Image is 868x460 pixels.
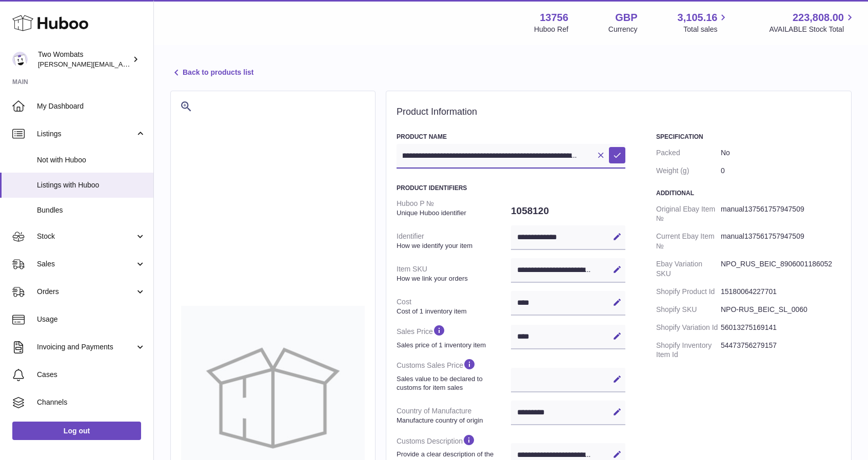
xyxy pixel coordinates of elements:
dt: Country of Manufacture [397,402,511,429]
dd: 54473756279157 [721,337,841,364]
span: Listings with Huboo [37,180,146,190]
div: Huboo Ref [534,25,568,34]
strong: How we link your orders [397,274,508,283]
dd: 1058120 [511,200,625,222]
a: Back to products list [170,67,253,79]
dd: NPO-RUS_BEIC_SL_0060 [721,301,841,319]
dt: Item SKU [397,260,511,287]
h3: Specification [656,133,841,141]
dt: Cost [397,293,511,320]
dt: Shopify Inventory Item Id [656,337,721,364]
img: adam.randall@twowombats.com [12,52,28,67]
span: My Dashboard [37,101,146,111]
dd: NPO_RUS_BEIC_8906001186052 [721,255,841,283]
dt: Original Ebay Item № [656,200,721,228]
span: Channels [37,398,146,407]
dd: 56013275169141 [721,319,841,337]
dd: No [721,144,841,162]
dt: Current Ebay Item № [656,227,721,255]
a: Log out [12,422,141,440]
strong: Cost of 1 inventory item [397,307,508,316]
a: 223,808.00 AVAILABLE Stock Total [769,11,856,34]
h3: Product Name [397,133,625,141]
dd: 0 [721,162,841,180]
span: Not with Huboo [37,155,146,165]
dt: Shopify Product Id [656,283,721,301]
dt: Sales Price [397,320,511,353]
strong: GBP [615,11,637,25]
strong: Sales value to be declared to customs for item sales [397,374,508,392]
span: [PERSON_NAME][EMAIL_ADDRESS][PERSON_NAME][DOMAIN_NAME] [38,60,261,68]
strong: Sales price of 1 inventory item [397,341,508,350]
span: Invoicing and Payments [37,342,135,352]
span: Sales [37,259,135,269]
a: 3,105.16 Total sales [678,11,729,34]
span: Bundles [37,205,146,215]
span: 3,105.16 [678,11,718,25]
dt: Identifier [397,227,511,254]
h3: Additional [656,189,841,197]
dd: 15180064227701 [721,283,841,301]
strong: Unique Huboo identifier [397,208,508,218]
span: Orders [37,287,135,297]
div: Two Wombats [38,50,130,69]
div: Currency [608,25,638,34]
span: Listings [37,129,135,139]
strong: How we identify your item [397,241,508,250]
dd: manual137561757947509 [721,200,841,228]
span: Total sales [683,25,729,34]
h2: Product Information [397,107,841,118]
span: Usage [37,315,146,324]
dt: Huboo P № [397,195,511,221]
span: Cases [37,370,146,380]
dt: Customs Sales Price [397,353,511,396]
h3: Product Identifiers [397,184,625,192]
strong: Manufacture country of origin [397,416,508,425]
dt: Shopify Variation Id [656,319,721,337]
dt: Weight (g) [656,162,721,180]
dt: Shopify SKU [656,301,721,319]
dt: Ebay Variation SKU [656,255,721,283]
strong: 13756 [540,11,568,25]
span: AVAILABLE Stock Total [769,25,856,34]
dt: Packed [656,144,721,162]
dd: manual137561757947509 [721,227,841,255]
span: 223,808.00 [793,11,844,25]
span: Stock [37,232,135,241]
